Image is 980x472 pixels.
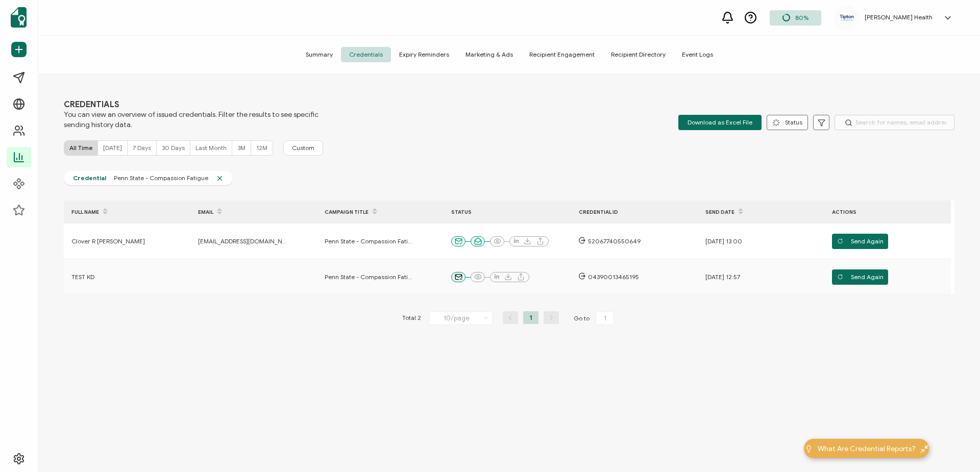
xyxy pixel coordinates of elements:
[256,144,267,152] span: 12M
[688,115,752,130] span: Download as Excel File
[795,14,808,21] span: 80%
[579,271,639,283] a: 04390013465195
[402,311,421,326] span: Total 2
[585,237,641,245] span: 52067740550649
[832,269,888,285] button: Send Again
[298,47,341,62] span: Summary
[824,206,926,218] div: ACTIONS
[705,237,742,245] span: [DATE] 13:00
[64,110,319,130] span: You can view an overview of issued credentials. Filter the results to see specific sending histor...
[674,47,721,62] span: Event Logs
[341,47,391,62] span: Credentials
[921,445,928,453] img: minimize-icon.svg
[603,47,674,62] span: Recipient Directory
[283,140,323,156] button: Custom
[71,273,94,281] span: TEST KD
[325,237,414,245] span: Penn State - Compassion Fatigue
[457,47,521,62] span: Marketing & Ads
[832,234,888,249] button: Send Again
[292,144,314,152] span: Custom
[11,7,27,28] img: sertifier-logomark-colored.svg
[325,273,414,281] span: Penn State - Compassion Fatigue
[865,14,933,21] h5: [PERSON_NAME] Health
[317,203,419,220] div: CAMPAIGN TITLE
[929,423,980,472] iframe: Chat Widget
[839,14,854,21] img: d53189b9-353e-42ff-9f98-8e420995f065.jpg
[64,203,166,220] div: FULL NAME
[678,115,762,130] button: Download as Excel File
[71,237,145,245] span: Clover R [PERSON_NAME]
[73,174,106,182] span: Credential
[64,100,319,110] span: CREDENTIALS
[818,443,916,454] span: What Are Credential Reports?
[767,115,808,130] button: Status
[705,273,740,281] span: [DATE] 12:57
[585,273,639,281] span: 04390013465195
[521,47,603,62] span: Recipient Engagement
[133,144,151,152] span: 7 Days
[198,237,287,245] span: [EMAIL_ADDRESS][DOMAIN_NAME]
[579,235,641,247] a: 52067740550649
[106,174,216,182] span: Penn State - Compassion Fatigue
[69,144,92,152] span: All Time
[698,203,800,220] div: Send Date
[237,144,246,152] span: 3M
[571,206,673,218] div: CREDENTIAL ID
[103,144,122,152] span: [DATE]
[162,144,185,152] span: 30 Days
[429,311,493,325] input: Select
[391,47,457,62] span: Expiry Reminders
[523,311,538,324] li: 1
[837,269,884,285] span: Send Again
[574,311,616,326] span: Go to
[190,203,292,220] div: EMAIL
[835,115,954,130] input: Search for names, email addresses, and IDs
[444,206,571,218] div: STATUS
[195,144,227,152] span: Last Month
[837,234,884,249] span: Send Again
